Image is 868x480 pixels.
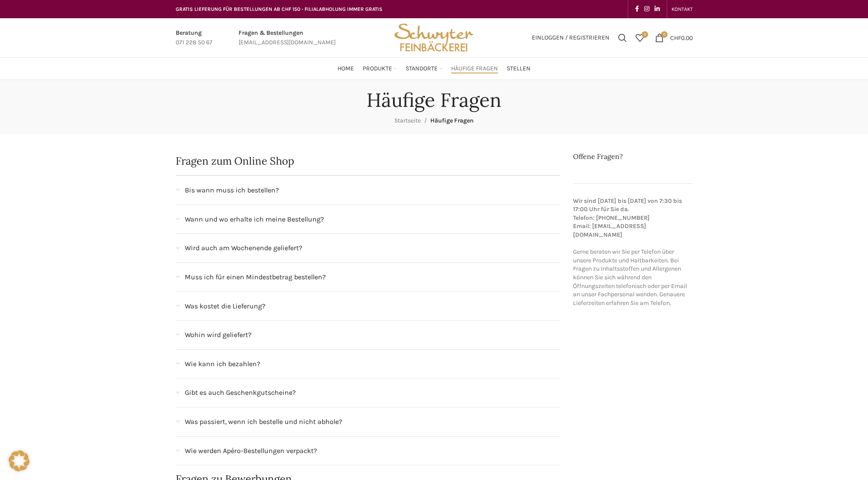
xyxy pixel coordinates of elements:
span: Was kostet die Lieferung? [185,301,265,312]
span: Stellen [507,65,531,73]
span: GRATIS LIEFERUNG FÜR BESTELLUNGEN AB CHF 150 - FILIALABHOLUNG IMMER GRATIS [176,6,383,12]
a: Produkte [363,60,397,77]
span: 0 [642,31,648,38]
span: Wann und wo erhalte ich meine Bestellung? [185,214,324,225]
span: Häufige Fragen [451,65,498,73]
a: Linkedin social link [652,3,662,15]
span: 0 [661,31,668,38]
a: Suchen [614,29,631,46]
span: Standorte [406,65,438,73]
span: Gibt es auch Geschenkgutscheine? [185,387,296,398]
span: Wie kann ich bezahlen? [185,358,260,370]
a: Häufige Fragen [451,60,498,77]
span: Häufige Fragen [430,117,474,124]
span: Wohin wird geliefert? [185,329,252,341]
a: Stellen [507,60,531,77]
strong: Email: [EMAIL_ADDRESS][DOMAIN_NAME] [573,222,646,238]
strong: Wir sind [DATE] bis [DATE] von 7:30 bis 17:00 Uhr für Sie da. [573,197,682,213]
a: Site logo [391,33,476,41]
a: Infobox link [176,28,213,48]
a: Instagram social link [642,3,652,15]
span: Einloggen / Registrieren [532,35,609,41]
a: Facebook social link [632,3,642,15]
h1: Häufige Fragen [367,89,501,112]
div: Secondary navigation [667,0,697,18]
span: Produkte [363,65,392,73]
a: Einloggen / Registrieren [527,29,614,46]
div: Main navigation [171,60,697,77]
h2: Fragen zum Online Shop [176,156,560,166]
span: CHF [670,34,681,41]
a: 0 [631,29,649,46]
span: Was passiert, wenn ich bestelle und nicht abhole? [185,416,342,427]
bdi: 0.00 [670,34,693,41]
h2: Offene Fragen? [573,152,693,161]
a: 0 CHF0.00 [651,29,697,46]
a: KONTAKT [671,0,693,18]
a: Home [337,60,354,77]
span: KONTAKT [671,6,693,12]
div: Meine Wunschliste [631,29,649,46]
p: Gerne beraten wir Sie per Telefon über unsere Produkte und Haltbarkeiten. Bei Fragen zu Inhaltsst... [573,197,693,308]
span: Home [337,65,354,73]
span: Muss ich für einen Mindestbetrag bestellen? [185,271,326,283]
span: Bis wann muss ich bestellen? [185,185,279,196]
span: Wird auch am Wochenende geliefert? [185,242,302,254]
img: Bäckerei Schwyter [391,18,476,57]
strong: Telefon: [PHONE_NUMBER] [573,214,650,222]
span: Wie werden Apéro-Bestellungen verpackt? [185,445,317,457]
a: Startseite [394,117,421,124]
a: Standorte [406,60,442,77]
a: Infobox link [239,28,336,48]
